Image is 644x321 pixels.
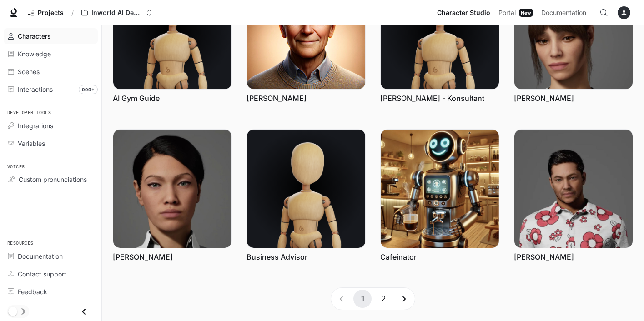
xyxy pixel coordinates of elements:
[433,4,494,22] a: Character Studio
[4,248,98,264] a: Documentation
[4,266,98,282] a: Contact support
[437,7,490,19] span: Character Studio
[18,49,51,59] span: Knowledge
[79,85,98,94] span: 999+
[514,130,633,248] img: Diego Herrera Suarez
[24,4,68,22] a: Go to projects
[18,287,47,296] span: Feedback
[38,9,64,17] span: Projects
[113,130,231,248] img: Anna Oshee
[8,306,17,316] span: Dark mode toggle
[18,121,53,130] span: Integrations
[113,252,173,262] a: [PERSON_NAME]
[18,31,51,41] span: Characters
[381,130,499,248] img: Cafeinator
[247,130,365,248] img: Business Advisor
[4,135,98,151] a: Variables
[247,252,307,262] a: Business Advisor
[4,284,98,300] a: Feedback
[514,93,574,103] a: [PERSON_NAME]
[4,64,98,80] a: Scenes
[19,175,87,184] span: Custom pronunciations
[595,4,613,22] button: Open Command Menu
[331,287,415,310] nav: pagination navigation
[68,8,77,18] div: /
[4,46,98,62] a: Knowledge
[495,4,537,22] a: PortalNew
[353,290,372,308] button: page 1
[4,171,98,187] a: Custom pronunciations
[113,93,160,103] a: AI Gym Guide
[18,85,53,94] span: Interactions
[4,118,98,134] a: Integrations
[18,251,63,261] span: Documentation
[18,67,40,76] span: Scenes
[538,4,593,22] a: Documentation
[380,93,484,103] a: [PERSON_NAME] - Konsultant
[541,7,586,19] span: Documentation
[77,4,156,22] button: Open workspace menu
[18,139,45,148] span: Variables
[374,290,392,308] button: Go to page 2
[4,28,98,44] a: Characters
[4,81,98,97] a: Interactions
[395,290,413,308] button: Go to next page
[74,302,94,321] button: Close drawer
[380,252,417,262] a: Cafeinator
[247,93,307,103] a: [PERSON_NAME]
[519,9,533,17] div: New
[514,252,574,262] a: [PERSON_NAME]
[18,269,66,279] span: Contact support
[91,9,142,17] p: Inworld AI Demos kamil
[498,7,516,19] span: Portal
